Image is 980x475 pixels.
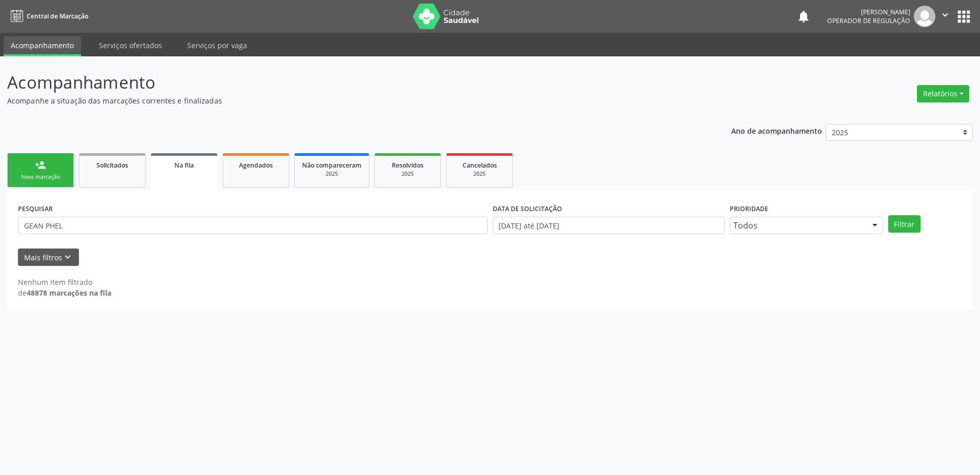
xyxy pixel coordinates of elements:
span: Cancelados [463,161,497,170]
span: Não compareceram [302,161,362,170]
input: Selecione um intervalo [493,217,725,234]
span: Operador de regulação [827,16,910,25]
p: Acompanhe a situação das marcações correntes e finalizadas [7,95,683,106]
a: Acompanhamento [4,36,81,56]
span: Solicitados [96,161,128,170]
div: 2025 [454,170,505,178]
div: Nenhum item filtrado [18,277,111,287]
p: Ano de acompanhamento [731,124,822,137]
input: Nome, CNS [18,217,488,234]
a: Serviços por vaga [180,36,254,54]
img: img [914,6,935,27]
a: Central de Marcação [7,8,88,25]
label: PESQUISAR [18,201,53,217]
div: 2025 [302,170,362,178]
span: Agendados [239,161,273,170]
span: Todos [733,220,862,231]
button: Filtrar [888,215,921,233]
button: Relatórios [917,85,969,102]
div: de [18,287,111,298]
button:  [935,6,955,27]
div: person_add [35,159,46,171]
p: Acompanhamento [7,70,683,95]
button: Mais filtroskeyboard_arrow_down [18,249,79,266]
span: Central de Marcação [27,12,88,20]
i: keyboard_arrow_down [62,252,73,263]
i:  [939,9,951,20]
label: Prioridade [730,201,768,217]
span: Resolvidos [392,161,424,170]
div: [PERSON_NAME] [827,8,910,16]
button: apps [955,8,973,26]
div: Nova marcação [15,173,66,181]
label: DATA DE SOLICITAÇÃO [493,201,562,217]
strong: 48878 marcações na fila [27,288,111,298]
a: Serviços ofertados [92,36,169,54]
div: 2025 [382,170,433,178]
button: notifications [796,9,811,24]
span: Na fila [174,161,194,170]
